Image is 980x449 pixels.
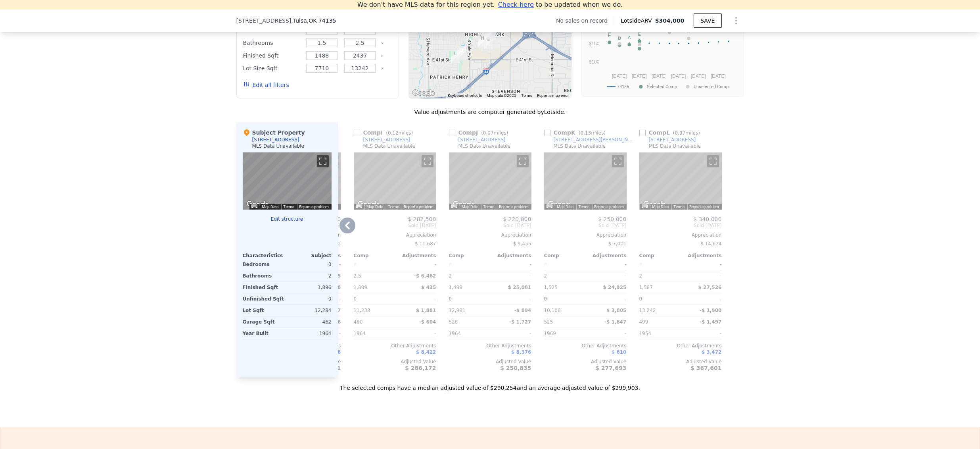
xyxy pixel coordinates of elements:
[243,293,286,304] div: Unfinished Sqft
[354,296,357,302] span: 0
[682,293,722,304] div: -
[639,358,722,365] div: Adjusted Value
[694,84,729,89] text: Unselected Comp
[243,63,301,74] div: Lot Size Sqft
[652,73,667,79] text: [DATE]
[671,73,686,79] text: [DATE]
[639,259,679,270] div: 0
[289,316,332,328] div: 462
[289,259,332,270] div: 0
[544,137,636,143] a: [STREET_ADDRESS][PERSON_NAME]
[682,328,722,339] div: -
[638,35,641,40] text: J
[287,252,332,259] div: Subject
[581,130,591,136] span: 0.13
[449,222,531,229] span: Sold [DATE]
[243,152,332,210] div: Map
[449,252,490,259] div: Comp
[416,308,436,313] span: $ 1,881
[449,296,452,302] span: 0
[595,204,624,209] a: Report a problem
[652,204,669,210] button: Map Data
[641,199,667,210] img: Google
[381,54,384,58] button: Clear
[639,319,648,325] span: 499
[458,137,506,143] div: [STREET_ADDRESS]
[356,199,382,210] a: Open this area in Google Maps (opens a new window)
[243,252,287,259] div: Characteristics
[499,204,529,209] a: Report a problem
[291,17,336,25] span: , Tulsa
[639,296,642,302] span: 0
[546,199,572,210] img: Google
[414,273,436,279] span: -$ 6,462
[544,296,547,302] span: 0
[508,285,531,290] span: $ 25,081
[639,343,722,349] div: Other Adjustments
[544,259,584,270] div: 0
[408,216,436,222] span: $ 282,500
[547,204,552,208] button: Keyboard shortcuts
[587,293,627,304] div: -
[690,73,706,79] text: [DATE]
[449,285,462,290] span: 1,488
[642,204,647,208] button: Keyboard shortcuts
[682,259,722,270] div: -
[698,285,722,290] span: $ 27,526
[639,232,722,238] div: Appreciation
[655,17,685,24] span: $304,000
[405,365,436,371] span: $ 286,172
[243,81,289,89] button: Edit all filters
[356,199,382,210] img: Google
[354,285,367,290] span: 1,889
[617,84,629,89] text: 74135
[639,328,679,339] div: 1954
[579,204,590,209] a: Terms
[243,282,286,293] div: Finished Sqft
[354,343,436,349] div: Other Adjustments
[554,143,606,149] div: MLS Data Unavailable
[251,204,257,208] button: Keyboard shortcuts
[410,88,437,98] a: Open this area in Google Maps (opens a new window)
[546,199,572,210] a: Open this area in Google Maps (opens a new window)
[478,130,511,136] span: ( miles)
[621,17,655,25] span: Lotside ARV
[483,204,495,209] a: Terms
[307,17,336,24] span: , OK 74135
[606,308,626,313] span: $ 3,805
[284,204,295,209] a: Terms
[449,328,489,339] div: 1964
[638,39,641,44] text: C
[639,308,656,313] span: 13,242
[236,108,744,116] div: Value adjustments are computer generated by Lotside .
[498,1,534,8] span: Check here
[694,13,721,28] button: SAVE
[492,259,531,270] div: -
[245,199,271,210] a: Open this area in Google Maps (opens a new window)
[711,73,726,79] text: [DATE]
[449,152,531,210] div: Map
[422,155,433,167] button: Toggle fullscreen view
[604,319,626,325] span: -$ 1,847
[354,232,436,238] div: Appreciation
[381,67,384,70] button: Clear
[700,319,721,325] span: -$ 1,497
[641,199,667,210] a: Open this area in Google Maps (opens a new window)
[544,285,558,290] span: 1,525
[514,308,531,313] span: -$ 894
[317,155,329,167] button: Toggle fullscreen view
[404,204,434,209] a: Report a problem
[492,293,531,304] div: -
[517,155,529,167] button: Toggle fullscreen view
[236,378,744,392] div: The selected comps have a median adjusted value of $290,254 and an average adjusted value of $299...
[638,32,641,37] text: E
[397,259,436,270] div: -
[649,143,701,149] div: MLS Data Unavailable
[509,319,531,325] span: -$ 1,727
[243,328,286,339] div: Year Built
[458,143,511,149] div: MLS Data Unavailable
[487,93,517,98] span: Map data ©2025
[619,35,620,39] text: I
[682,270,722,281] div: -
[354,358,436,365] div: Adjusted Value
